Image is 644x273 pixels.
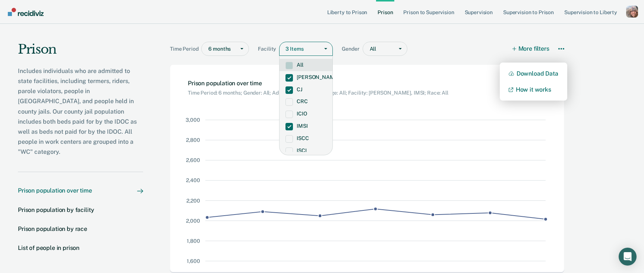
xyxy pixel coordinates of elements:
[285,123,326,129] label: IMSI
[18,244,143,251] a: List of people in prison
[258,46,279,52] span: Facility
[285,147,326,154] label: ISCI
[18,187,92,194] div: Prison population over time
[626,6,638,18] button: Profile dropdown button
[285,86,326,93] label: CJ
[188,87,448,96] div: Chart subtitle
[170,46,201,52] span: Time Period
[619,248,637,266] div: Open Intercom Messenger
[8,8,44,16] img: Recidiviz
[18,225,143,232] a: Prison population by race
[280,44,319,54] div: 3 Items
[18,244,79,251] div: List of people in prison
[285,135,326,142] label: ISCC
[285,74,326,80] label: [PERSON_NAME]
[500,66,567,82] button: Download Data
[544,218,547,221] g: Point at x Wed Oct 01 2025 00:00:00 GMT-0700 (Pacific Daylight Time) and y 10330
[342,46,362,52] span: Gender
[370,46,371,52] input: gender
[558,46,564,52] svg: More options
[18,42,143,63] h1: Prison
[513,42,549,56] button: More filters
[544,218,547,221] circle: Point at x Wed Oct 01 2025 00:00:00 GMT-0700 (Pacific Daylight Time) and y 2015
[18,225,87,232] div: Prison population by race
[18,206,94,213] div: Prison population by facility
[186,117,202,271] g: left axis from 1,600 to 3,000
[188,80,448,96] h2: Chart: Prison population over time. Current filters: Time Period: 6 months; Gender: All; Admissio...
[18,206,143,213] a: Prison population by facility
[285,111,326,117] label: ICIO
[500,82,567,98] a: How it works
[285,98,326,105] label: CRC
[208,46,209,52] input: timePeriod
[18,187,143,194] a: Prison population over time
[18,66,143,157] p: Includes individuals who are admitted to state facilities, including termers, riders, parole viol...
[285,62,326,68] label: All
